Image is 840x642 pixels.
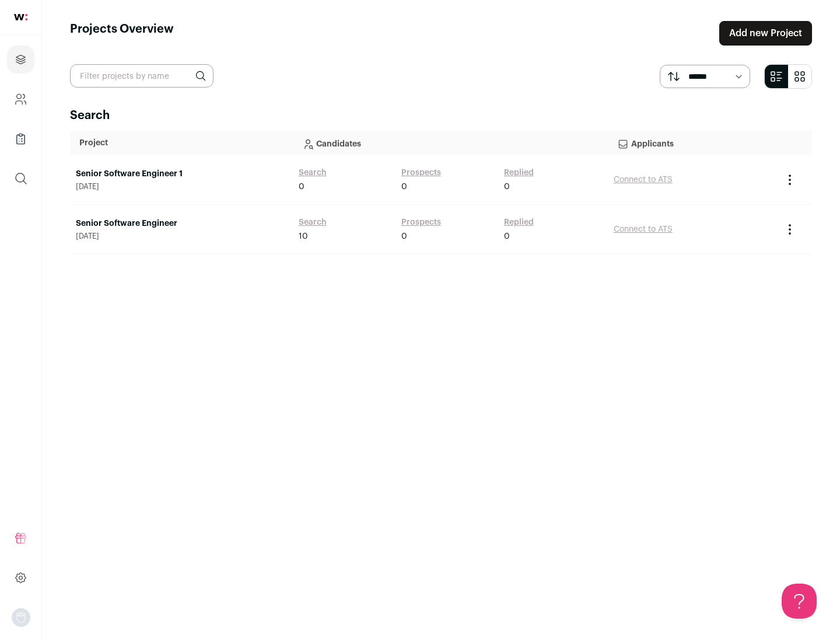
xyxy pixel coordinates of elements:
a: Search [299,217,327,228]
span: 0 [504,181,510,193]
span: 0 [299,181,304,193]
a: Connect to ATS [614,225,673,233]
a: Projects [7,46,34,74]
button: Open dropdown [12,608,30,627]
iframe: Help Scout Beacon - Open [782,584,817,619]
span: 0 [401,231,407,242]
a: Senior Software Engineer 1 [76,168,287,180]
img: wellfound-shorthand-0d5821cbd27db2630d0214b213865d53afaa358527fdda9d0ea32b1df1b89c2c.svg [14,14,27,20]
h2: Search [70,107,812,124]
button: Project Actions [783,222,797,236]
p: Applicants [617,131,768,155]
span: [DATE] [76,232,287,241]
span: [DATE] [76,182,287,191]
a: Search [299,167,327,179]
p: Project [79,137,283,149]
a: Connect to ATS [614,176,673,184]
a: Add new Project [719,21,812,46]
span: 10 [299,231,308,242]
span: 0 [504,231,510,242]
button: Project Actions [783,173,797,187]
a: Replied [504,167,534,179]
a: Replied [504,217,534,228]
a: Prospects [401,217,441,228]
span: 0 [401,181,407,193]
a: Company Lists [7,125,34,153]
a: Prospects [401,167,441,179]
input: Filter projects by name [70,64,213,88]
img: nopic.png [12,608,30,627]
a: Company and ATS Settings [7,85,34,113]
a: Senior Software Engineer [76,218,287,229]
p: Candidates [302,131,598,155]
h1: Projects Overview [70,21,174,46]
